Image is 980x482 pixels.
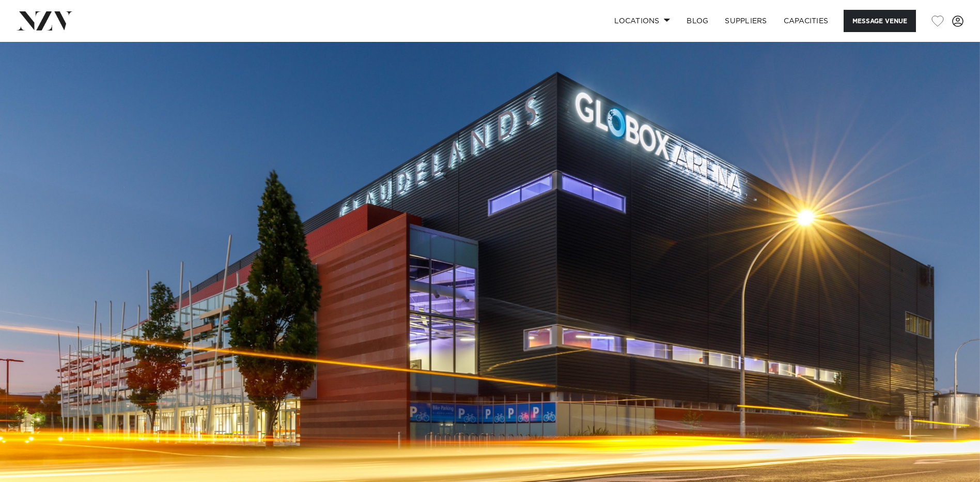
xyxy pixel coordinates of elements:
[17,11,73,30] img: nzv-logo.png
[775,10,837,32] a: Capacities
[606,10,678,32] a: Locations
[717,10,775,32] a: SUPPLIERS
[678,10,717,32] a: BLOG
[844,10,916,32] button: Message Venue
